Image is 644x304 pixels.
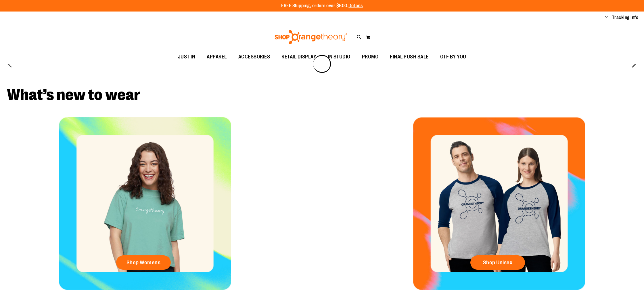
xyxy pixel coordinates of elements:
span: APPAREL [207,50,227,63]
span: Shop Womens [126,259,161,266]
a: RETAIL DISPLAY [276,50,322,64]
img: Shop Orangetheory [274,30,348,44]
span: Shop Unisex [483,259,513,266]
a: Details [348,3,363,8]
a: PROMO [356,50,384,64]
a: Shop Womens [116,255,171,270]
a: APPAREL [201,50,233,64]
a: Shop Unisex [470,255,525,270]
span: IN STUDIO [328,50,350,63]
a: IN STUDIO [322,50,356,64]
span: RETAIL DISPLAY [281,50,316,63]
a: JUST IN [172,50,201,64]
span: JUST IN [178,50,195,63]
span: PROMO [362,50,379,63]
span: ACCESSORIES [238,50,270,63]
a: Tracking Info [612,14,639,21]
a: OTF BY YOU [434,50,472,64]
button: Account menu [605,15,608,20]
h2: What’s new to wear [7,87,637,103]
p: FREE Shipping, orders over $600. [281,3,363,9]
a: FINAL PUSH SALE [384,50,434,64]
span: FINAL PUSH SALE [390,50,429,63]
a: ACCESSORIES [233,50,276,64]
span: OTF BY YOU [440,50,466,63]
